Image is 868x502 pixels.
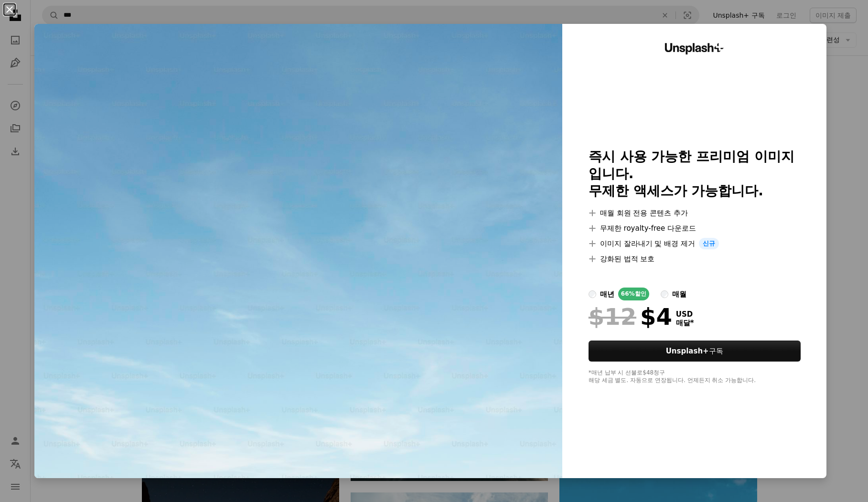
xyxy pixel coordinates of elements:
div: 66% 할인 [618,288,649,300]
li: 무제한 royalty-free 다운로드 [589,223,801,234]
span: $12 [589,304,636,329]
div: 매월 [672,288,686,300]
strong: Unsplash+ [666,347,709,355]
div: $4 [589,304,672,329]
li: 강화된 법적 보호 [589,253,801,265]
input: 매년66%할인 [589,290,596,298]
li: 매월 회원 전용 콘텐츠 추가 [589,207,801,219]
h2: 즉시 사용 가능한 프리미엄 이미지입니다. 무제한 액세스가 가능합니다. [589,148,801,200]
span: USD [676,310,694,319]
div: *매년 납부 시 선불로 $48 청구 해당 세금 별도. 자동으로 연장됩니다. 언제든지 취소 가능합니다. [589,369,801,385]
button: Unsplash+구독 [589,341,801,362]
span: 신규 [699,238,719,249]
div: 매년 [600,288,614,300]
input: 매월 [661,290,668,298]
li: 이미지 잘라내기 및 배경 제거 [589,238,801,249]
